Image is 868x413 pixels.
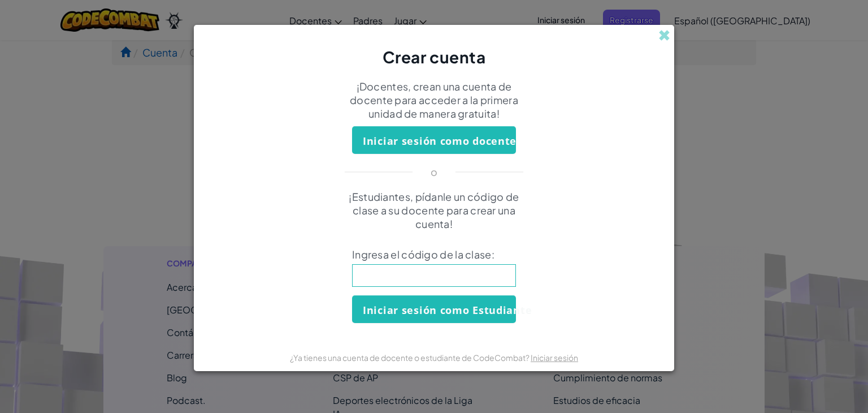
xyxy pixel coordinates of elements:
[352,126,516,154] button: Iniciar sesión como docente
[352,248,494,261] font: Ingresa el código de la clase:
[531,352,578,363] a: Iniciar sesión
[431,165,437,178] font: o
[352,295,516,323] button: Iniciar sesión como Estudiante
[383,47,486,67] font: Crear cuenta
[363,134,517,148] font: Iniciar sesión como docente
[350,80,518,120] font: ¡Docentes, crean una cuenta de docente para acceder a la primera unidad de manera gratuita!
[290,352,530,363] font: ¿Ya tienes una cuenta de docente o estudiante de CodeCombat?
[349,190,519,230] font: ¡Estudiantes, pídanle un código de clase a su docente para crear una cuenta!
[363,303,532,317] font: Iniciar sesión como Estudiante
